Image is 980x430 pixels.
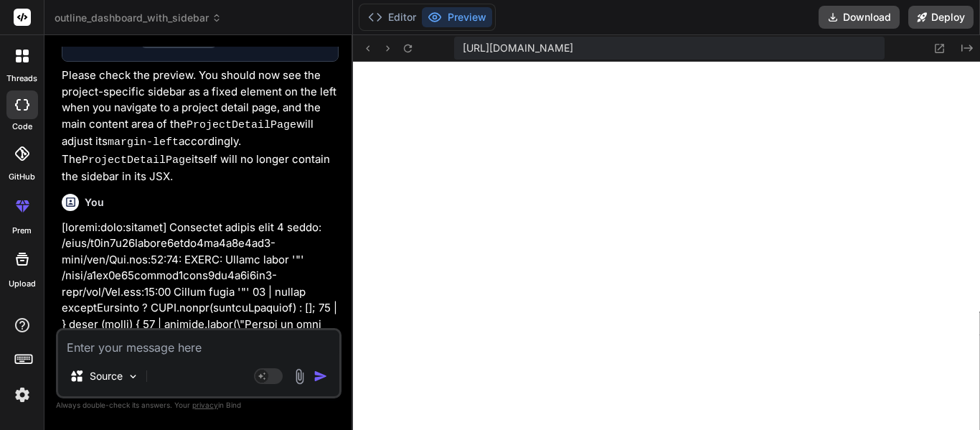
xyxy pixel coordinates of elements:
[353,62,980,430] iframe: Preview
[85,195,104,210] h6: You
[107,32,216,47] div: Create
[422,7,492,27] button: Preview
[9,171,35,183] label: GitHub
[314,369,328,383] img: icon
[56,398,341,412] p: Always double-check its answers. Your in Bind
[62,67,339,185] p: Please check the preview. You should now see the project-specific sidebar as a fixed element on t...
[362,7,422,27] button: Editor
[82,154,192,167] code: ProjectDetailPage
[10,383,34,407] img: settings
[463,41,573,55] span: [URL][DOMAIN_NAME]
[9,278,36,290] label: Upload
[819,6,900,29] button: Download
[291,368,308,385] img: attachment
[6,73,37,85] label: threads
[908,6,974,29] button: Deploy
[90,369,123,383] p: Source
[192,401,218,409] span: privacy
[12,225,32,237] label: prem
[127,370,139,383] img: Pick Models
[12,121,32,133] label: code
[187,119,296,131] code: ProjectDetailPage
[55,11,222,25] span: outline_dashboard_with_sidebar
[108,136,179,149] code: margin-left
